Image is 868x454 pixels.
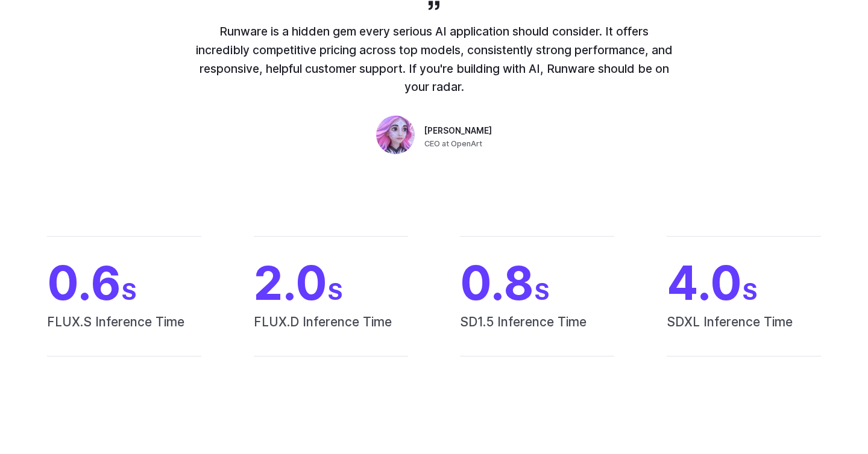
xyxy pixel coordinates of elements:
[327,278,343,305] span: S
[47,261,201,307] span: 0.6
[193,22,675,96] p: Runware is a hidden gem every serious AI application should consider. It offers incredibly compet...
[121,278,137,305] span: S
[460,261,614,307] span: 0.8
[742,278,758,305] span: S
[667,312,821,356] span: SDXL Inference Time
[424,138,482,150] span: CEO at OpenArt
[534,278,550,305] span: S
[254,261,408,307] span: 2.0
[667,261,821,307] span: 4.0
[460,312,614,356] span: SD1.5 Inference Time
[376,116,415,154] img: Person
[47,312,201,356] span: FLUX.S Inference Time
[424,125,492,138] span: [PERSON_NAME]
[254,312,408,356] span: FLUX.D Inference Time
